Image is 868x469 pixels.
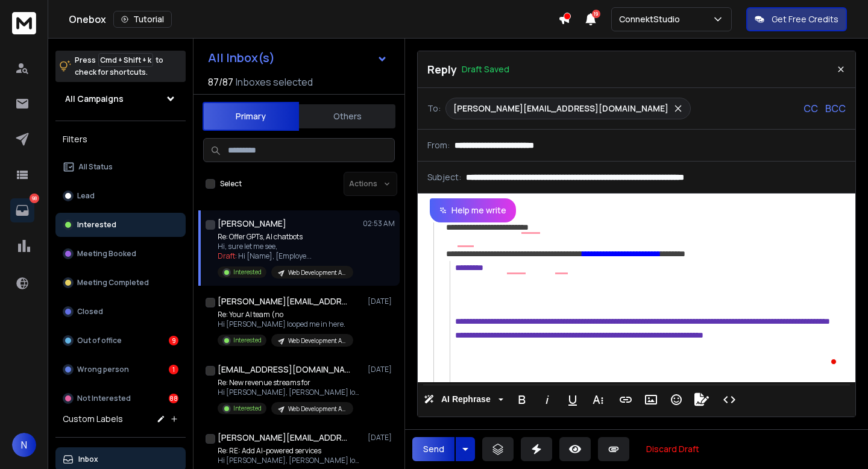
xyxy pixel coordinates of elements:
[746,7,847,31] button: Get Free Credits
[218,446,362,456] p: Re: RE: Add AI-powered services
[77,191,95,201] p: Lead
[218,295,350,307] h1: [PERSON_NAME][EMAIL_ADDRESS][DOMAIN_NAME]
[169,394,178,403] div: 88
[665,388,688,412] button: Emoticons
[561,388,584,412] button: Underline (⌘U)
[55,271,186,295] button: Meeting Completed
[238,251,312,261] span: Hi [Name], [Employe ...
[427,102,441,115] p: To:
[203,102,299,131] button: Primary
[12,433,36,457] button: N
[368,297,395,306] p: [DATE]
[55,131,186,148] h3: Filters
[592,10,600,18] span: 19
[55,155,186,179] button: All Status
[511,388,533,412] button: Bold (⌘B)
[288,404,346,414] p: Web Development Agency Last
[55,242,186,266] button: Meeting Booked
[55,213,186,237] button: Interested
[55,184,186,208] button: Lead
[536,388,559,412] button: Italic (⌘I)
[587,388,609,412] button: More Text
[208,52,275,64] h1: All Inbox(s)
[690,388,713,412] button: Signature
[220,179,242,189] label: Select
[218,456,362,465] p: Hi [PERSON_NAME], [PERSON_NAME] looped me in here.
[218,432,350,444] h1: [PERSON_NAME][EMAIL_ADDRESS][DOMAIN_NAME]
[368,365,395,374] p: [DATE]
[78,162,113,172] p: All Status
[169,336,178,345] div: 9
[427,61,457,78] p: Reply
[233,404,262,413] p: Interested
[218,388,362,397] p: Hi [PERSON_NAME], [PERSON_NAME] looped me in here.
[427,139,450,151] p: From:
[198,46,397,70] button: All Inbox(s)
[65,93,124,105] h1: All Campaigns
[418,222,852,382] div: To enrich screen reader interactions, please activate Accessibility in Grammarly extension settings
[288,336,346,345] p: Web Development Agency Last
[218,310,353,319] p: Re: Your AI team (no
[299,103,395,130] button: Others
[718,388,741,412] button: Code View
[218,319,353,329] p: Hi [PERSON_NAME] looped me in here.
[363,219,395,228] p: 02:53 AM
[77,336,122,345] p: Out of office
[430,198,516,222] button: Help me write
[55,329,186,353] button: Out of office9
[640,388,662,412] button: Insert Image (⌘P)
[421,388,506,412] button: AI Rephrase
[55,357,186,382] button: Wrong person1
[77,394,131,403] p: Not Interested
[113,11,172,28] button: Tutorial
[77,249,136,259] p: Meeting Booked
[427,171,461,183] p: Subject:
[218,242,353,251] p: Hi, sure let me see,
[30,194,39,203] p: 98
[637,437,709,461] button: Discard Draft
[98,53,153,67] span: Cmd + Shift + k
[78,455,98,464] p: Inbox
[288,268,346,277] p: Web Development Agency Last
[233,336,262,345] p: Interested
[412,437,454,461] button: Send
[77,365,129,374] p: Wrong person
[439,394,493,404] span: AI Rephrase
[368,433,395,442] p: [DATE]
[55,386,186,411] button: Not Interested88
[208,75,233,89] span: 87 / 87
[236,75,313,89] h3: Inboxes selected
[169,365,178,374] div: 1
[218,218,286,230] h1: [PERSON_NAME]
[55,300,186,324] button: Closed
[453,102,668,115] p: [PERSON_NAME][EMAIL_ADDRESS][DOMAIN_NAME]
[75,54,163,78] p: Press to check for shortcuts.
[825,101,846,116] p: BCC
[63,413,123,425] h3: Custom Labels
[218,251,237,261] span: Draft:
[804,101,818,116] p: CC
[218,364,350,376] h1: [EMAIL_ADDRESS][DOMAIN_NAME]
[218,232,353,242] p: Re: Offer GPTs, AI chatbots
[462,63,509,75] p: Draft Saved
[619,13,685,25] p: ConnektStudio
[77,278,149,288] p: Meeting Completed
[55,87,186,111] button: All Campaigns
[614,388,637,412] button: Insert Link (⌘K)
[218,378,362,388] p: Re: New revenue streams for
[233,268,262,277] p: Interested
[77,307,103,316] p: Closed
[69,11,558,28] div: Onebox
[77,220,116,230] p: Interested
[10,198,34,222] a: 98
[772,13,838,25] p: Get Free Credits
